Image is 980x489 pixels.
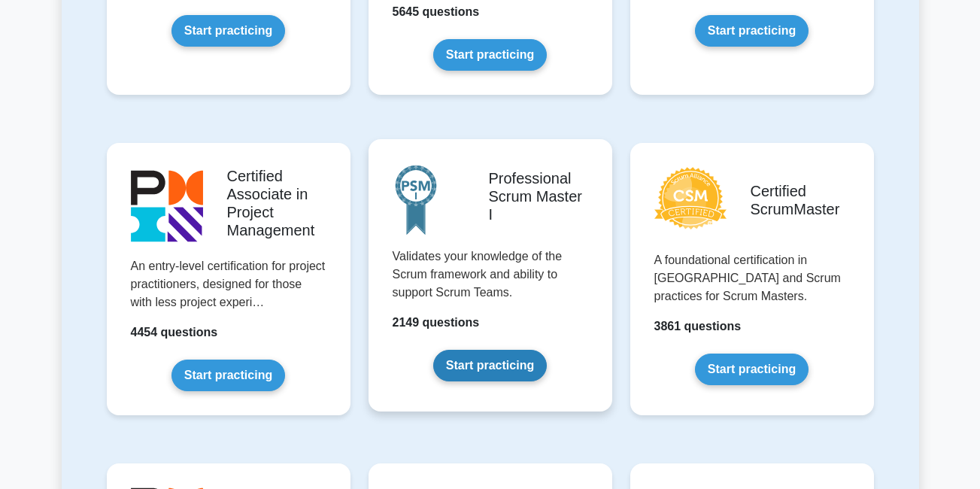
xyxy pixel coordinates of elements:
a: Start practicing [171,360,285,391]
a: Start practicing [171,15,285,47]
a: Start practicing [695,15,809,47]
a: Start practicing [695,354,809,385]
a: Start practicing [433,350,547,381]
a: Start practicing [433,39,547,71]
